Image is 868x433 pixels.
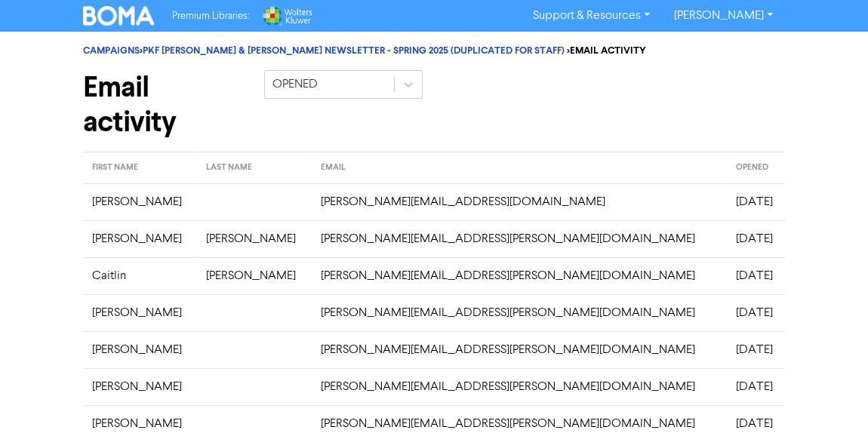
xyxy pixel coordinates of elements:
[83,220,197,257] td: [PERSON_NAME]
[83,368,197,405] td: [PERSON_NAME]
[197,220,311,257] td: [PERSON_NAME]
[312,257,727,294] td: [PERSON_NAME][EMAIL_ADDRESS][PERSON_NAME][DOMAIN_NAME]
[727,152,785,184] th: OPENED
[727,220,785,257] td: [DATE]
[312,368,727,405] td: [PERSON_NAME][EMAIL_ADDRESS][PERSON_NAME][DOMAIN_NAME]
[83,294,197,331] td: [PERSON_NAME]
[83,152,197,184] th: FIRST NAME
[662,4,785,28] a: [PERSON_NAME]
[83,331,197,368] td: [PERSON_NAME]
[272,75,318,94] div: OPENED
[197,152,311,184] th: LAST NAME
[727,183,785,220] td: [DATE]
[83,183,197,220] td: [PERSON_NAME]
[261,6,312,26] img: Wolters Kluwer
[83,45,140,57] a: CAMPAIGNS
[312,294,727,331] td: [PERSON_NAME][EMAIL_ADDRESS][PERSON_NAME][DOMAIN_NAME]
[727,257,785,294] td: [DATE]
[197,257,311,294] td: [PERSON_NAME]
[312,183,727,220] td: [PERSON_NAME][EMAIL_ADDRESS][DOMAIN_NAME]
[521,4,662,28] a: Support & Resources
[172,11,249,21] span: Premium Libraries:
[83,257,197,294] td: Caitlin
[727,368,785,405] td: [DATE]
[793,361,868,433] iframe: Chat Widget
[83,6,154,26] img: BOMA Logo
[143,45,565,57] a: PKF [PERSON_NAME] & [PERSON_NAME] NEWSLETTER - SPRING 2025 (DUPLICATED FOR STAFF)
[83,70,242,140] h1: Email activity
[83,44,785,58] div: > > EMAIL ACTIVITY
[312,152,727,184] th: EMAIL
[727,294,785,331] td: [DATE]
[727,331,785,368] td: [DATE]
[312,220,727,257] td: [PERSON_NAME][EMAIL_ADDRESS][PERSON_NAME][DOMAIN_NAME]
[312,331,727,368] td: [PERSON_NAME][EMAIL_ADDRESS][PERSON_NAME][DOMAIN_NAME]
